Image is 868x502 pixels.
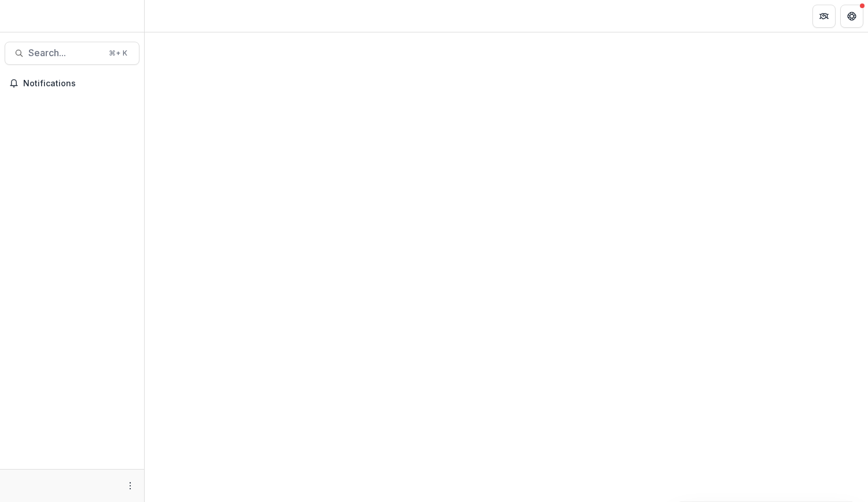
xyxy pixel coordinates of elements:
button: Search... [5,42,139,65]
button: Get Help [840,5,863,28]
nav: breadcrumb [149,8,198,24]
button: Partners [812,5,836,28]
button: More [123,479,137,493]
button: Notifications [5,74,139,93]
span: Search... [28,47,102,58]
div: ⌘ + K [106,47,130,60]
span: Notifications [23,79,135,89]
